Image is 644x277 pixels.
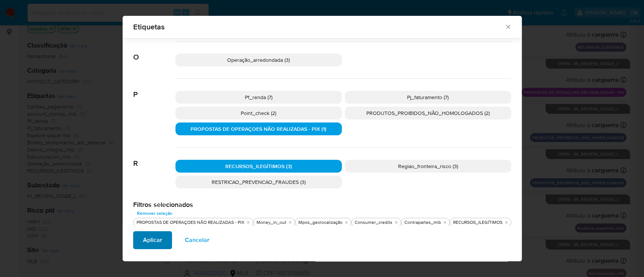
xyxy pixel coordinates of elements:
button: quitar Consumer_credits [393,219,399,225]
span: Etiquetas [133,23,505,31]
button: quitar Contrapartes_mlb [442,219,448,225]
span: P [133,79,175,99]
div: Contrapartes_mlb [403,219,443,226]
span: Aplicar [143,232,162,248]
span: PROPOSTAS DE OPERAÇOES NÃO REALIZADAS - PIX (1) [191,125,326,133]
span: Remover seleção [137,210,172,217]
button: Aplicar [133,231,172,249]
button: Cancelar [175,231,219,249]
span: Pf_renda (7) [245,93,272,101]
h2: Filtros selecionados [133,200,511,209]
div: PROPOSTAS DE OPERAÇOES NÃO REALIZADAS - PIX (1) [175,122,342,135]
button: quitar Money_in_out [287,219,293,225]
span: O [133,41,175,62]
button: quitar PROPOSTAS DE OPERAÇOES NÃO REALIZADAS - PIX [245,219,251,225]
div: Operação_arredondada (3) [175,54,342,66]
div: Consumer_credits [353,219,394,226]
div: PROPOSTAS DE OPERAÇOES NÃO REALIZADAS - PIX [135,219,246,226]
div: RECURSOS_ILEGÍTIMOS (3) [175,160,342,173]
span: Cancelar [185,232,209,248]
button: Remover seleção [133,209,176,218]
span: R [133,148,175,168]
span: RESTRICAO_PREVENCAO_FRAUDES (3) [212,178,306,186]
div: RESTRICAO_PREVENCAO_FRAUDES (3) [175,176,342,188]
div: Point_check (2) [175,107,342,119]
button: quitar Mpos_geolocalização [343,219,349,225]
div: RECURSOS_ILEGÍTIMOS [452,219,504,226]
span: Regiao_fronteira_risco (3) [398,162,458,170]
span: Pj_faturamento (7) [407,93,449,101]
button: Fechar [504,23,511,30]
span: Operação_arredondada (3) [227,56,290,64]
div: Money_in_out [255,219,288,226]
button: quitar RECURSOS_ILEGÍTIMOS [503,219,509,225]
div: Mpos_geolocalização [297,219,344,226]
div: Pf_renda (7) [175,91,342,104]
span: PRODUTOS_PROIBIDOS_NÃO_HOMOLOGADOS (2) [366,109,490,117]
div: Regiao_fronteira_risco (3) [345,160,511,173]
div: Pj_faturamento (7) [345,91,511,104]
span: RECURSOS_ILEGÍTIMOS (3) [225,162,292,170]
span: Point_check (2) [241,109,276,117]
div: PRODUTOS_PROIBIDOS_NÃO_HOMOLOGADOS (2) [345,107,511,119]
